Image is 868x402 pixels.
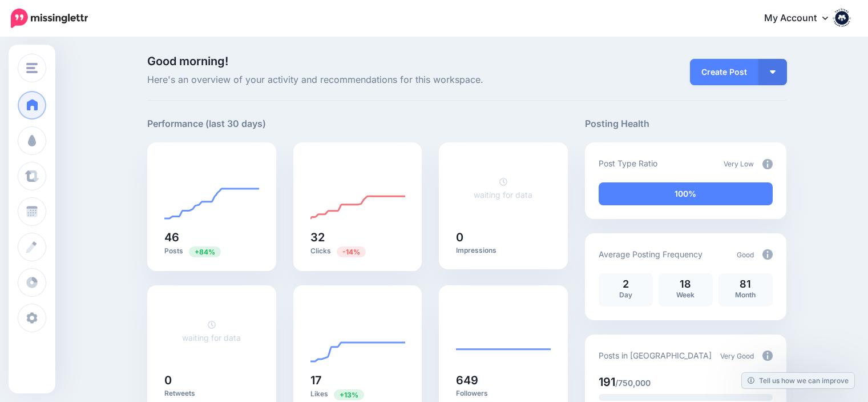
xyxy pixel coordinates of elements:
[164,232,259,243] h5: 46
[599,182,773,205] div: 100% of your posts in the last 30 days have been from Drip Campaigns
[11,9,88,28] img: Missinglettr
[456,246,551,255] p: Impressions
[742,373,854,388] a: Tell us how we can improve
[310,246,405,257] p: Clicks
[690,59,758,85] a: Create Post
[310,389,405,400] p: Likes
[310,232,405,243] h5: 32
[182,320,241,343] a: waiting for data
[676,290,695,299] span: Week
[604,279,647,289] p: 2
[585,117,786,131] h5: Posting Health
[334,389,364,400] span: Previous period: 15
[456,232,551,243] h5: 0
[599,248,703,261] p: Average Posting Frequency
[147,54,228,68] span: Good morning!
[599,349,712,362] p: Posts in [GEOGRAPHIC_DATA]
[456,375,551,386] h5: 649
[720,352,754,360] span: Very Good
[770,70,776,74] img: arrow-down-white.png
[762,159,773,169] img: info-circle-grey.png
[724,279,767,289] p: 81
[337,246,366,257] span: Previous period: 37
[615,378,651,388] span: /750,000
[26,63,38,73] img: menu.png
[164,389,259,398] p: Retweets
[164,246,259,257] p: Posts
[310,375,405,386] h5: 17
[147,73,568,87] span: Here's an overview of your activity and recommendations for this workspace.
[735,290,756,299] span: Month
[164,375,259,386] h5: 0
[762,249,773,260] img: info-circle-grey.png
[599,157,657,170] p: Post Type Ratio
[599,375,615,389] span: 191
[753,5,851,33] a: My Account
[456,389,551,398] p: Followers
[762,351,773,361] img: info-circle-grey.png
[147,117,266,131] h5: Performance (last 30 days)
[189,246,221,257] span: Previous period: 25
[619,290,632,299] span: Day
[664,279,707,289] p: 18
[737,250,754,259] span: Good
[474,177,532,200] a: waiting for data
[724,160,754,168] span: Very Low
